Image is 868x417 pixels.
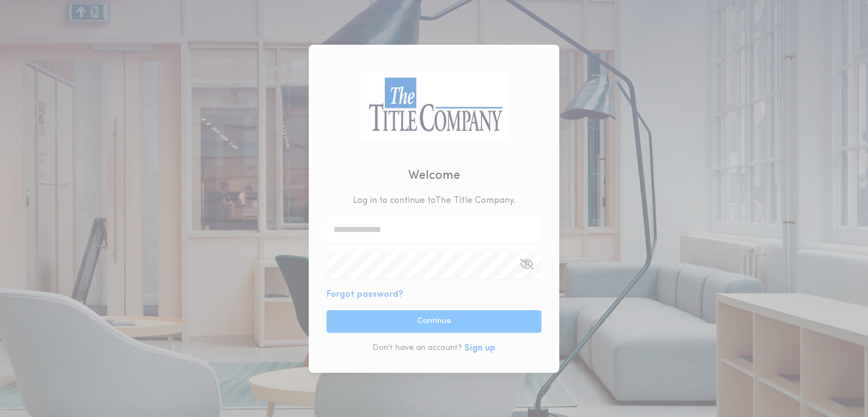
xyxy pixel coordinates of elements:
[353,194,516,207] p: Log in to continue to The Title Company .
[361,71,507,140] img: logo
[372,343,462,354] p: Don't have an account?
[408,167,460,185] h2: Welcome
[464,342,496,355] button: Sign up
[327,288,403,301] button: Forgot password?
[327,310,541,333] button: Continue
